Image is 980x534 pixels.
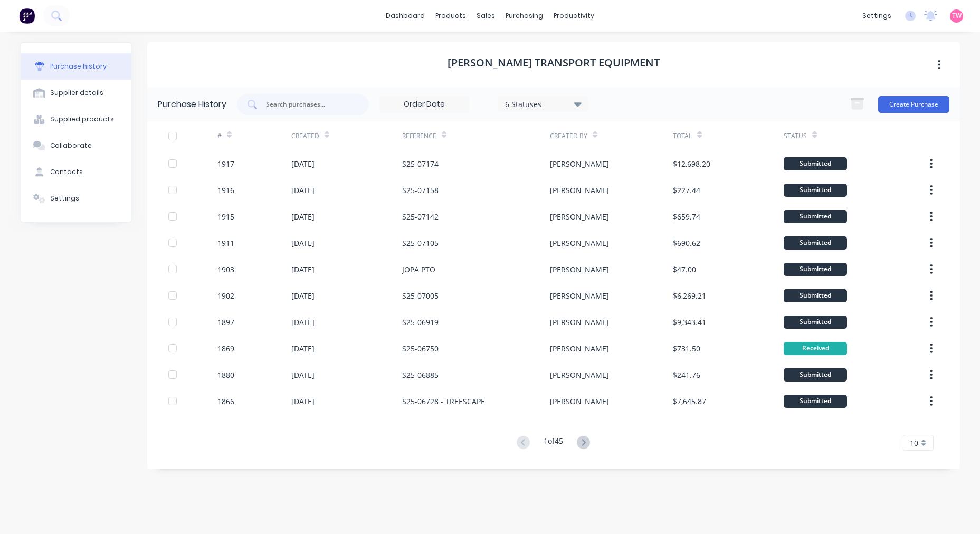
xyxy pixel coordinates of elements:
span: TW [952,11,962,21]
div: [PERSON_NAME] [550,369,609,380]
div: [DATE] [291,237,315,249]
div: Supplier details [50,88,103,98]
div: [DATE] [291,264,315,275]
div: $690.62 [673,237,700,249]
div: Contacts [50,167,83,177]
div: 1915 [217,211,234,222]
div: JOPA PTO [402,264,435,275]
div: Supplied products [50,115,114,124]
div: $47.00 [673,264,696,275]
div: products [430,8,471,24]
div: S25-06728 - TREESCAPE [402,396,485,407]
h1: [PERSON_NAME] Transport Equipment [448,56,660,69]
div: Status [784,131,807,141]
div: S25-06885 [402,369,439,380]
div: $7,645.87 [673,396,706,407]
div: [PERSON_NAME] [550,185,609,196]
span: 10 [910,437,918,449]
div: 1866 [217,396,234,407]
div: [PERSON_NAME] [550,158,609,169]
div: $659.74 [673,211,700,222]
div: $731.50 [673,343,700,354]
div: Submitted [784,395,847,408]
div: 1917 [217,158,234,169]
button: Purchase history [21,53,131,80]
div: 1902 [217,290,234,301]
div: [PERSON_NAME] [550,290,609,301]
div: S25-06750 [402,343,439,354]
button: Collaborate [21,132,131,159]
div: 1 of 45 [544,435,563,451]
div: $241.76 [673,369,700,380]
div: Created [291,131,319,141]
button: Supplier details [21,80,131,106]
div: Submitted [784,157,847,170]
div: 1869 [217,343,234,354]
input: Search purchases... [265,99,353,110]
div: Submitted [784,210,847,223]
div: [PERSON_NAME] [550,237,609,249]
button: Create Purchase [878,96,949,113]
div: $9,343.41 [673,317,706,328]
div: 1880 [217,369,234,380]
button: Supplied products [21,106,131,132]
div: [DATE] [291,343,315,354]
div: $12,698.20 [673,158,710,169]
div: [DATE] [291,290,315,301]
div: Collaborate [50,141,92,150]
div: 6 Statuses [505,98,581,109]
div: [PERSON_NAME] [550,317,609,328]
input: Order Date [380,97,469,112]
button: Contacts [21,159,131,185]
div: $227.44 [673,185,700,196]
div: S25-07158 [402,185,439,196]
div: [PERSON_NAME] [550,343,609,354]
div: Purchase history [50,62,107,71]
div: S25-07142 [402,211,439,222]
div: [DATE] [291,396,315,407]
div: [DATE] [291,211,315,222]
div: S25-06919 [402,317,439,328]
div: [DATE] [291,317,315,328]
div: [PERSON_NAME] [550,396,609,407]
div: productivity [548,8,600,24]
div: Reference [402,131,436,141]
div: S25-07105 [402,237,439,249]
div: Created By [550,131,587,141]
div: [DATE] [291,369,315,380]
div: [PERSON_NAME] [550,211,609,222]
a: dashboard [380,8,430,24]
div: [DATE] [291,185,315,196]
div: Submitted [784,289,847,302]
div: Total [673,131,692,141]
div: 1911 [217,237,234,249]
div: Settings [50,194,79,203]
img: Factory [19,8,35,24]
div: # [217,131,222,141]
div: 1903 [217,264,234,275]
div: Submitted [784,184,847,197]
div: [PERSON_NAME] [550,264,609,275]
div: S25-07005 [402,290,439,301]
div: $6,269.21 [673,290,706,301]
div: purchasing [500,8,548,24]
div: Submitted [784,263,847,276]
div: Submitted [784,368,847,382]
div: settings [857,8,897,24]
div: [DATE] [291,158,315,169]
div: Submitted [784,236,847,250]
div: Purchase History [158,98,226,111]
div: 1916 [217,185,234,196]
div: 1897 [217,317,234,328]
div: Received [784,342,847,355]
div: sales [471,8,500,24]
div: S25-07174 [402,158,439,169]
div: Submitted [784,316,847,329]
button: Settings [21,185,131,212]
